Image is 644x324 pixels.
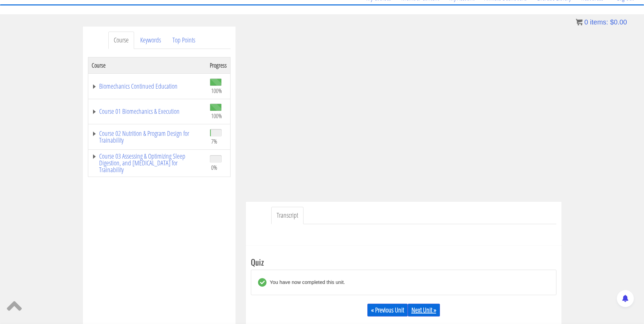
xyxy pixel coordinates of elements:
img: icon11.png [576,19,583,25]
a: Keywords [135,32,166,49]
a: Biomechanics Continued Education [92,83,203,90]
a: Course 02 Nutrition & Program Design for Trainability [92,130,203,144]
span: 7% [211,138,217,145]
div: You have now completed this unit. [266,278,345,287]
span: 0% [211,164,217,171]
bdi: 0.00 [610,18,627,26]
a: Course 01 Biomechanics & Execution [92,108,203,115]
span: 0 [584,18,588,26]
h3: Quiz [251,257,556,266]
span: items: [590,18,608,26]
a: « Previous Unit [367,304,408,317]
span: $ [610,18,614,26]
a: 0 items: $0.00 [576,18,627,26]
th: Progress [206,57,231,73]
a: Next Unit » [408,304,440,317]
a: Transcript [271,207,303,224]
span: 100% [211,87,222,94]
th: Course [88,57,206,73]
a: Top Points [167,32,201,49]
a: Course [108,32,134,49]
a: Course 03 Assessing & Optimizing Sleep Digestion, and [MEDICAL_DATA] for Trainability [92,153,203,173]
span: 100% [211,112,222,120]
